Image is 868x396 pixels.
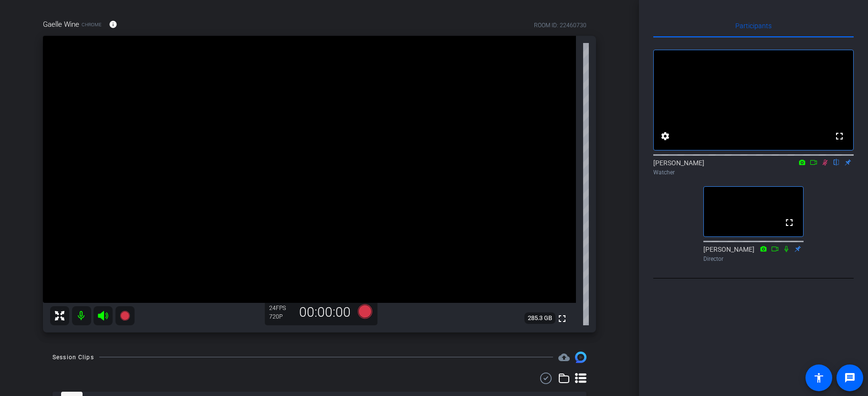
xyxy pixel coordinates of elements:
[558,352,570,363] mat-icon: cloud_upload
[270,313,293,321] div: 720P
[813,372,825,384] mat-icon: accessibility
[784,217,795,228] mat-icon: fullscreen
[653,158,854,177] div: [PERSON_NAME]
[703,245,804,263] div: [PERSON_NAME]
[558,352,570,363] span: Destinations for your clips
[276,305,286,311] span: FPS
[534,21,586,30] div: ROOM ID: 22460730
[524,312,555,324] span: 285.3 GB
[43,19,79,30] span: Gaelle Wine
[844,372,856,384] mat-icon: message
[556,313,568,324] mat-icon: fullscreen
[109,20,117,29] mat-icon: info
[82,21,102,28] span: Chrome
[52,353,94,362] div: Session Clips
[653,168,854,177] div: Watcher
[703,255,804,263] div: Director
[834,130,845,142] mat-icon: fullscreen
[270,304,293,312] div: 24
[735,22,772,29] span: Participants
[575,352,586,363] img: Session clips
[293,304,357,321] div: 00:00:00
[831,158,842,166] mat-icon: flip
[659,130,671,142] mat-icon: settings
